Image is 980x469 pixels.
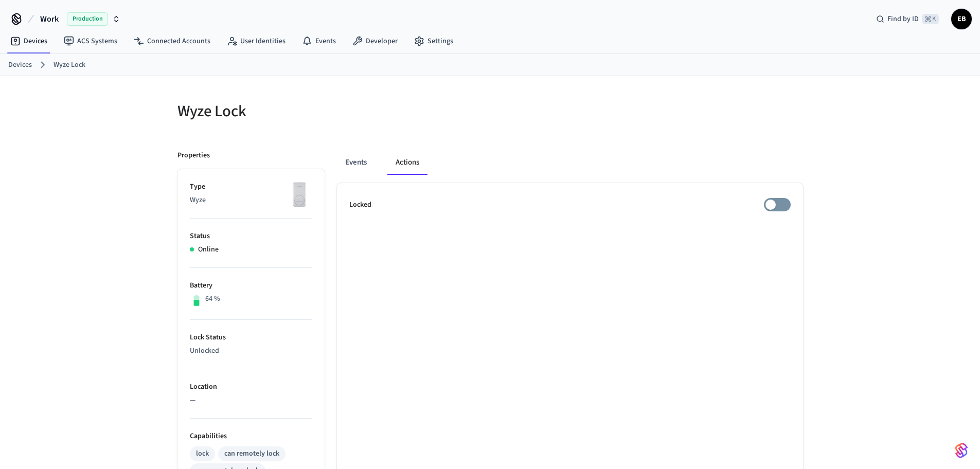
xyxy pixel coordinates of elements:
span: ⌘ K [922,14,939,24]
a: ACS Systems [56,32,126,50]
div: can remotely lock [224,448,279,459]
span: ЕВ [952,10,971,28]
img: Wyze Lock [287,182,312,207]
h5: Wyze Lock [177,101,484,122]
span: Work [40,13,59,25]
a: Events [294,32,344,50]
p: Wyze [190,195,312,206]
a: Settings [406,32,461,50]
span: Production [67,12,108,26]
button: Events [337,150,375,175]
button: Actions [387,150,427,175]
p: Lock Status [190,332,312,343]
img: SeamLogoGradient.69752ec5.svg [955,442,968,459]
button: ЕВ [951,9,972,29]
span: Find by ID [887,14,919,24]
div: lock [196,448,209,459]
p: Online [198,244,219,255]
p: Battery [190,280,312,291]
p: — [190,395,312,406]
a: Devices [2,32,56,50]
p: Locked [349,200,371,210]
div: Find by ID⌘ K [868,10,947,28]
p: Properties [177,150,210,161]
a: Developer [344,32,406,50]
p: Type [190,182,312,192]
a: Devices [8,60,32,70]
p: Status [190,231,312,242]
p: Capabilities [190,431,312,442]
div: ant example [337,150,803,175]
a: Wyze Lock [54,60,85,70]
a: User Identities [219,32,294,50]
p: Location [190,382,312,392]
p: Unlocked [190,346,312,356]
a: Connected Accounts [126,32,219,50]
p: 64 % [205,294,220,304]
